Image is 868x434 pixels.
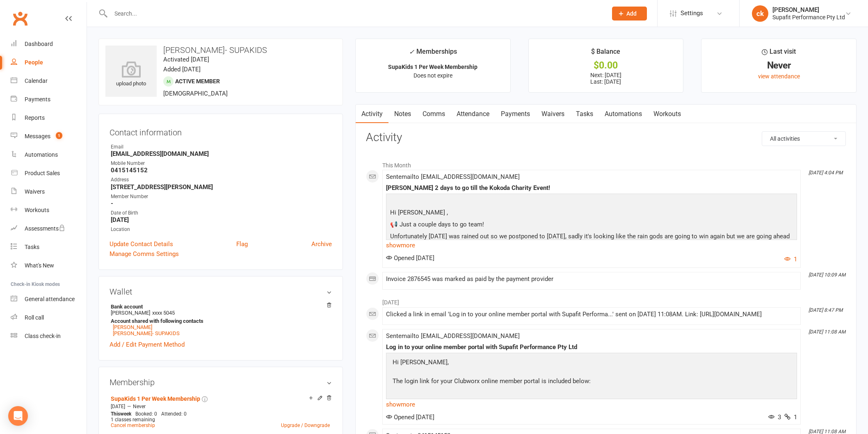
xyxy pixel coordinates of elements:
i: [DATE] 10:09 AM [809,272,845,278]
strong: Account shared with following contacts [111,318,328,324]
button: 1 [784,254,797,264]
div: Tasks [25,244,39,250]
a: Attendance [451,105,495,123]
div: What's New [25,262,54,269]
h3: Activity [366,131,846,144]
div: $ Balance [591,46,620,61]
div: Payments [25,96,50,103]
div: Member Number [111,193,332,201]
span: xxxx 5045 [152,310,175,316]
div: Last visit [762,46,796,61]
a: People [11,53,87,72]
span: This [111,411,120,417]
strong: - [111,200,332,207]
div: Open Intercom Messenger [8,406,28,426]
div: Waivers [25,188,45,195]
div: ck [752,5,768,22]
div: Messages [25,133,50,139]
div: Address [111,176,332,184]
a: Add / Edit Payment Method [110,340,185,349]
a: Tasks [570,105,599,123]
a: Clubworx [10,8,30,29]
div: People [25,59,43,66]
a: Dashboard [11,35,87,53]
span: 1 [56,132,62,139]
div: Log in to your online member portal with Supafit Performance Pty Ltd [386,344,797,351]
div: Location [111,226,332,233]
span: Never [133,404,146,409]
span: Sent email to [EMAIL_ADDRESS][DOMAIN_NAME] [386,173,520,180]
a: Archive [311,239,332,249]
div: Never [709,61,849,70]
span: Opened [DATE] [386,413,434,421]
a: [PERSON_NAME] [113,324,152,330]
span: Active member [175,78,220,85]
span: 1 [784,413,797,421]
h3: [PERSON_NAME]- SUPAKIDS [105,46,336,55]
span: [DATE] [111,404,125,409]
div: Date of Birth [111,209,332,217]
input: Search... [108,8,601,19]
a: Roll call [11,308,87,327]
span: Attended: 0 [161,411,187,417]
a: Workouts [11,201,87,219]
a: What's New [11,256,87,275]
a: Activity [356,105,388,123]
p: The login link for your Clubworx online member portal is included below: [391,376,778,388]
div: $0.00 [536,61,676,70]
i: [DATE] 11:08 AM [809,329,845,335]
div: Mobile Number [111,160,332,167]
span: Does not expire [413,72,452,79]
i: ✓ [409,48,414,56]
a: Update Contact Details [110,239,173,249]
span: Settings [681,4,703,23]
div: Product Sales [25,170,60,176]
div: Assessments [25,225,65,232]
a: Automations [599,105,648,123]
div: Clicked a link in email 'Log in to your online member portal with Supafit Performa...' sent on [D... [386,311,797,318]
time: Activated [DATE] [163,56,209,63]
a: Comms [417,105,451,123]
a: show more [386,240,797,251]
div: Workouts [25,207,49,213]
a: Payments [11,90,87,109]
a: Reports [11,109,87,127]
span: Booked: 0 [135,411,157,417]
i: [DATE] 8:47 PM [809,307,843,313]
div: [PERSON_NAME] 2 days to go till the Kokoda Charity Event! [386,185,797,192]
div: [PERSON_NAME] [772,6,845,14]
strong: [DATE] [111,216,332,224]
div: Invoice 2876545 was marked as paid by the payment provider [386,276,797,283]
a: Flag [236,239,248,249]
a: Workouts [648,105,687,123]
p: Unfortunately [DATE] was rained out so we postponed to [DATE], sadly it's looking like the rain g... [388,231,795,253]
span: [DEMOGRAPHIC_DATA] [163,90,228,97]
a: Calendar [11,72,87,90]
div: Class check-in [25,333,61,339]
div: week [109,411,133,417]
strong: SupaKids 1 Per Week Membership [388,64,477,70]
a: Messages 1 [11,127,87,146]
a: [PERSON_NAME]- SUPAKIDS [113,330,180,336]
div: Supafit Performance Pty Ltd [772,14,845,21]
div: Calendar [25,78,48,84]
span: Sent email to [EMAIL_ADDRESS][DOMAIN_NAME] [386,332,520,340]
h3: Wallet [110,287,332,296]
h3: Contact information [110,125,332,137]
a: Automations [11,146,87,164]
div: General attendance [25,296,75,302]
strong: [STREET_ADDRESS][PERSON_NAME] [111,183,332,191]
i: [DATE] 4:04 PM [809,170,843,176]
time: Added [DATE] [163,66,201,73]
li: This Month [366,157,846,170]
div: Memberships [409,46,457,62]
button: Add [612,7,647,21]
a: SupaKids 1 Per Week Membership [111,395,200,402]
h3: Membership [110,378,332,387]
a: Payments [495,105,536,123]
p: Hi [PERSON_NAME], [391,357,778,369]
strong: [EMAIL_ADDRESS][DOMAIN_NAME] [111,150,332,158]
div: Reports [25,114,45,121]
a: show more [386,399,797,410]
a: Waivers [536,105,570,123]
